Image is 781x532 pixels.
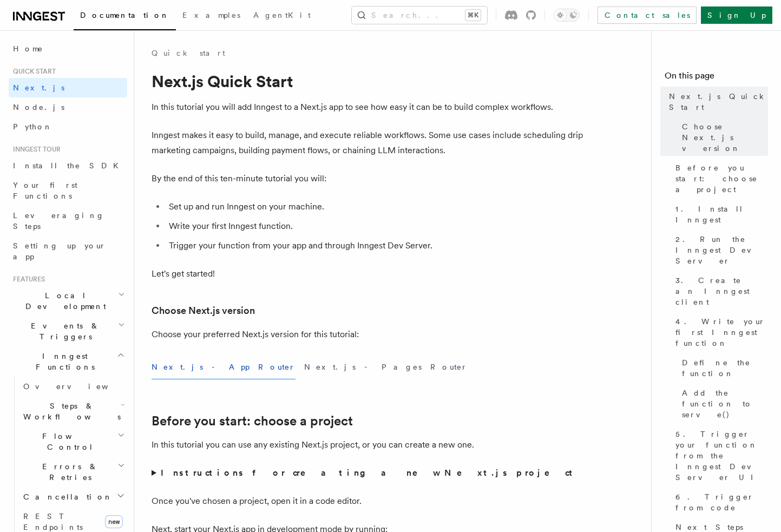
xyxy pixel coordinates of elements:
[152,413,353,429] a: Before you start: choose a project
[682,357,768,379] span: Define the function
[13,161,125,170] span: Install the SDK
[682,121,768,154] span: Choose Next.js version
[9,236,127,266] a: Setting up your app
[253,11,311,19] span: AgentKit
[9,145,61,154] span: Inngest tour
[352,6,487,24] button: Search...⌘K
[9,156,127,175] a: Install the SDK
[166,219,585,234] li: Write your first Inngest function.
[9,67,56,76] span: Quick start
[13,83,64,92] span: Next.js
[166,238,585,253] li: Trigger your function from your app and through Inngest Dev Server.
[675,234,768,266] span: 2. Run the Inngest Dev Server
[9,78,127,97] a: Next.js
[13,181,77,200] span: Your first Functions
[23,512,83,531] span: REST Endpoints
[701,6,772,24] a: Sign Up
[80,11,169,19] span: Documentation
[152,303,255,318] a: Choose Next.js version
[152,71,585,91] h1: Next.js Quick Start
[152,355,296,379] button: Next.js - App Router
[671,158,768,199] a: Before you start: choose a project
[675,491,768,513] span: 6. Trigger from code
[152,171,585,186] p: By the end of this ten-minute tutorial you will:
[182,11,240,19] span: Examples
[19,426,127,457] button: Flow Control
[9,175,127,206] a: Your first Functions
[23,382,135,391] span: Overview
[671,229,768,271] a: 2. Run the Inngest Dev Server
[9,346,127,377] button: Inngest Functions
[671,312,768,353] a: 4. Write your first Inngest function
[9,206,127,236] a: Leveraging Steps
[9,351,117,372] span: Inngest Functions
[9,290,118,312] span: Local Development
[9,286,127,316] button: Local Development
[13,122,52,131] span: Python
[678,383,768,424] a: Add the function to serve()
[465,10,481,21] kbd: ⌘K
[554,9,580,22] button: Toggle dark mode
[19,491,113,502] span: Cancellation
[665,69,768,87] h4: On this page
[152,465,585,481] summary: Instructions for creating a new Next.js project
[678,353,768,383] a: Define the function
[675,429,768,483] span: 5. Trigger your function from the Inngest Dev Server UI
[152,48,225,58] a: Quick start
[19,487,127,507] button: Cancellation
[152,327,585,342] p: Choose your preferred Next.js version for this tutorial:
[9,275,45,284] span: Features
[9,97,127,117] a: Node.js
[671,487,768,517] a: 6. Trigger from code
[598,6,697,24] a: Contact sales
[176,3,247,29] a: Examples
[19,400,121,422] span: Steps & Workflows
[152,437,585,452] p: In this tutorial you can use any existing Next.js project, or you can create a new one.
[152,494,585,509] p: Once you've chosen a project, open it in a code editor.
[19,461,117,483] span: Errors & Retries
[678,117,768,158] a: Choose Next.js version
[19,431,117,452] span: Flow Control
[13,103,64,111] span: Node.js
[9,117,127,136] a: Python
[9,316,127,346] button: Events & Triggers
[152,128,585,158] p: Inngest makes it easy to build, manage, and execute reliable workflows. Some use cases include sc...
[671,271,768,312] a: 3. Create an Inngest client
[161,468,577,478] strong: Instructions for creating a new Next.js project
[665,87,768,117] a: Next.js Quick Start
[19,377,127,396] a: Overview
[152,100,585,115] p: In this tutorial you will add Inngest to a Next.js app to see how easy it can be to build complex...
[105,515,123,528] span: new
[669,91,768,113] span: Next.js Quick Start
[13,43,43,54] span: Home
[13,241,106,261] span: Setting up your app
[152,266,585,281] p: Let's get started!
[166,199,585,214] li: Set up and run Inngest on your machine.
[19,396,127,426] button: Steps & Workflows
[675,203,768,225] span: 1. Install Inngest
[19,457,127,487] button: Errors & Retries
[671,424,768,487] a: 5. Trigger your function from the Inngest Dev Server UI
[675,275,768,307] span: 3. Create an Inngest client
[13,211,104,231] span: Leveraging Steps
[675,162,768,195] span: Before you start: choose a project
[9,39,127,58] a: Home
[74,3,176,30] a: Documentation
[682,387,768,420] span: Add the function to serve()
[247,3,317,29] a: AgentKit
[9,320,118,342] span: Events & Triggers
[671,199,768,229] a: 1. Install Inngest
[675,316,768,349] span: 4. Write your first Inngest function
[304,355,468,379] button: Next.js - Pages Router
